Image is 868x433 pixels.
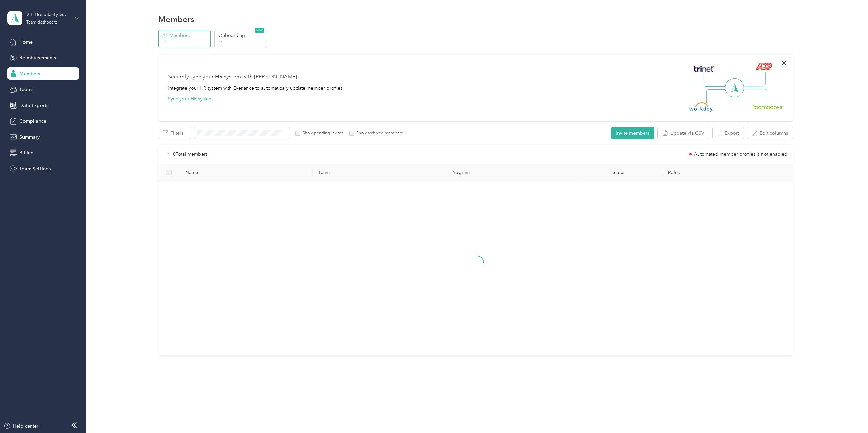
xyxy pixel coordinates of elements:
div: VIP Hospitality Group [26,11,69,18]
img: Line Left Down [706,89,730,103]
span: Compliance [19,118,46,125]
button: Invite members [611,127,654,139]
img: Line Right Up [742,72,766,87]
div: Team dashboard [26,20,58,25]
span: Team Settings [19,165,51,172]
img: Workday [689,102,713,112]
span: Automated member profiles is not enabled [694,152,787,157]
label: Show archived members [354,130,403,136]
button: Filters [158,127,191,139]
img: Line Right Down [743,89,767,104]
p: All Members [162,32,209,39]
span: Teams [19,86,33,93]
span: Data Exports [19,102,48,109]
p: 0 Total members [173,151,208,158]
span: Reimbursements [19,54,56,61]
label: Show pending invites [300,130,343,136]
span: Billing [19,149,34,156]
th: Roles [662,164,795,182]
img: ADP [756,62,772,70]
button: Help center [4,422,38,430]
h1: Members [158,16,194,23]
th: Name [180,164,313,182]
span: Home [19,38,33,46]
span: Members [19,70,40,77]
span: NEW [255,28,264,33]
span: Name [185,170,307,175]
div: Integrate your HR system with Everlance to automatically update member profiles. [168,84,344,92]
p: Onboarding [218,32,264,39]
iframe: Everlance-gr Chat Button Frame [830,395,868,433]
img: BambooHR [752,104,783,109]
div: Securely sync your HR system with [PERSON_NAME] [168,73,297,81]
button: Update via CSV [658,127,709,139]
button: Edit columns [747,127,793,139]
img: Line Left Up [704,72,727,87]
button: Export [713,127,744,139]
th: Status [576,164,662,182]
button: Sync your HR system [168,95,213,103]
th: Program [446,164,576,182]
th: Team [313,164,446,182]
span: Summary [19,134,40,141]
img: Trinet [692,64,716,74]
